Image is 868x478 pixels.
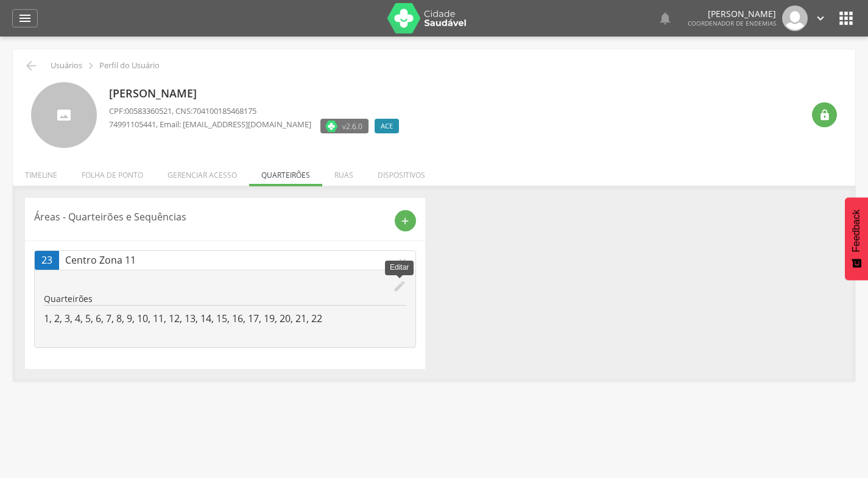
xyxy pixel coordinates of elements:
p: 1, 2, 3, 4, 5, 6, 7, 8, 9, 10, 11, 12, 13, 14, 15, 16, 17, 19, 20, 21, 22 [44,312,406,326]
i: expand_more [396,254,409,267]
i:  [819,109,831,121]
span: Coordenador de Endemias [688,19,776,27]
i:  [658,11,672,26]
span: 74991105441 [109,119,156,130]
span: 00583360521 [125,105,172,116]
p: Áreas - Quarteirões e Sequências [34,210,386,224]
span: v2.6.0 [342,120,362,132]
span: 704100185468175 [192,105,256,116]
li: Folha de ponto [69,158,155,186]
i: add [400,216,411,227]
li: Gerenciar acesso [155,158,249,186]
i:  [84,59,97,72]
button: Feedback - Mostrar pesquisa [845,197,868,280]
p: [PERSON_NAME] [688,10,776,18]
i: edit [393,279,406,293]
a:  [658,5,672,31]
i:  [836,9,856,28]
li: Dispositivos [365,158,437,186]
p: CPF: , CNS: [109,105,405,117]
p: , Email: [EMAIL_ADDRESS][DOMAIN_NAME] [109,119,311,130]
span: 23 [41,253,52,267]
p: Perfil do Usuário [99,61,160,71]
p: [PERSON_NAME] [109,86,405,102]
p: Quarteirões [44,293,406,305]
span: ACE [381,121,393,131]
li: Ruas [322,158,365,186]
a:  [814,5,827,31]
i:  [18,11,32,26]
li: Timeline [13,158,69,186]
i:  [814,12,827,25]
p: Centro Zona 11 [65,253,396,267]
a:  [12,9,38,27]
div: Editar [385,261,414,275]
a: 23Centro Zona 11expand_more [35,251,415,270]
span: Feedback [851,209,862,252]
i:  [24,58,38,73]
p: Usuários [51,61,82,71]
